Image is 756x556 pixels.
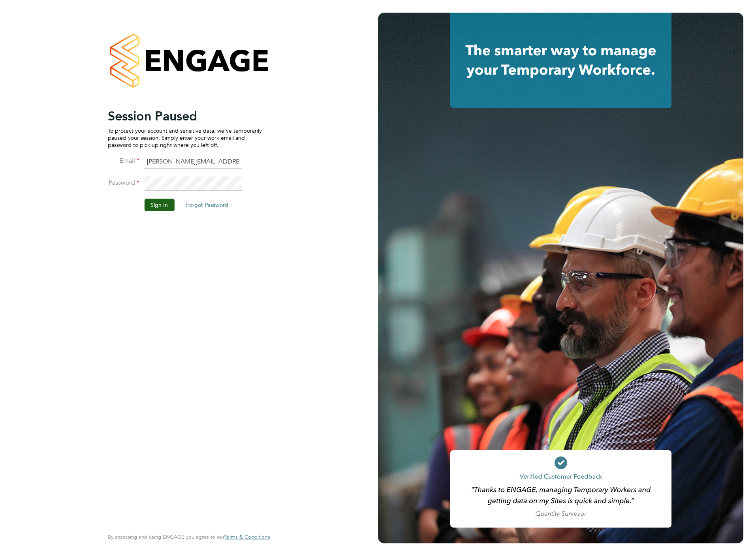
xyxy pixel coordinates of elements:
label: Email [108,157,139,165]
span: By accessing and using ENGAGE you agree to our [108,533,270,540]
span: Terms & Conditions [224,533,270,540]
label: Password [108,179,139,187]
button: Forgot Password [180,199,235,211]
h2: Session Paused [108,108,262,124]
p: To protect your account and sensitive data, we've temporarily paused your session. Simply enter y... [108,127,262,149]
input: Enter your work email... [144,155,242,169]
a: Terms & Conditions [224,534,270,540]
button: Sign In [144,199,174,211]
